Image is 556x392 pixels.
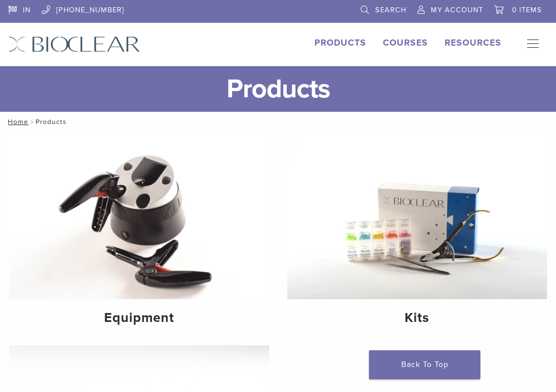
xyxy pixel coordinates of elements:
span: / [28,119,36,125]
img: Equipment [9,132,269,299]
span: My Account [431,6,483,14]
h4: Kits [296,308,539,328]
a: Equipment [9,132,269,335]
a: Resources [445,37,501,48]
a: Products [314,37,366,48]
nav: Primary Navigation [518,36,548,53]
span: Search [375,6,406,14]
img: Bioclear [8,36,140,52]
a: Home [4,118,28,126]
img: Kits [287,132,548,299]
a: Back To Top [369,350,480,379]
span: 0 items [512,6,542,14]
h4: Equipment [18,308,260,328]
a: Courses [383,37,428,48]
a: Kits [287,132,548,335]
